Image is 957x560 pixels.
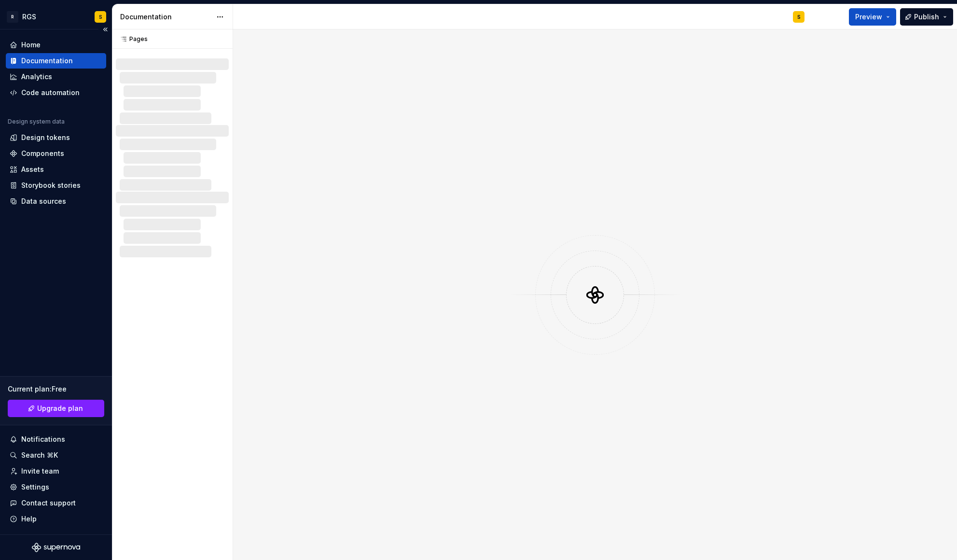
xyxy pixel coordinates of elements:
button: Notifications [6,432,106,447]
button: Search ⌘K [6,448,106,463]
div: Design system data [8,118,65,126]
div: Assets [21,165,44,174]
a: Upgrade plan [8,400,104,417]
div: Documentation [21,56,73,66]
span: Preview [855,12,882,22]
div: Search ⌘K [21,450,58,460]
div: Data sources [21,196,66,206]
button: Publish [900,8,953,26]
a: Storybook stories [6,178,106,193]
a: Home [6,37,106,53]
a: Assets [6,162,106,177]
div: Design tokens [21,133,70,142]
div: Analytics [21,72,52,82]
div: Code automation [21,88,80,98]
a: Data sources [6,194,106,209]
a: Settings [6,479,106,495]
div: Help [21,514,37,524]
div: Documentation [120,12,211,22]
div: S [797,13,801,21]
div: Home [21,40,41,50]
span: Upgrade plan [37,404,83,413]
span: Publish [914,12,939,22]
svg: Supernova Logo [32,543,80,552]
button: Preview [849,8,896,26]
a: Invite team [6,463,106,479]
button: RRGSS [2,6,110,27]
a: Components [6,146,106,161]
a: Analytics [6,69,106,84]
div: S [99,13,102,21]
div: Components [21,149,64,158]
div: Contact support [21,498,76,508]
button: Help [6,511,106,527]
div: R [7,11,18,23]
button: Collapse sidebar [98,23,112,36]
a: Design tokens [6,130,106,145]
a: Code automation [6,85,106,100]
div: Invite team [21,466,59,476]
div: Settings [21,482,49,492]
div: Current plan : Free [8,384,104,394]
div: RGS [22,12,36,22]
button: Contact support [6,495,106,511]
div: Pages [116,35,148,43]
a: Documentation [6,53,106,69]
div: Storybook stories [21,181,81,190]
div: Notifications [21,434,65,444]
